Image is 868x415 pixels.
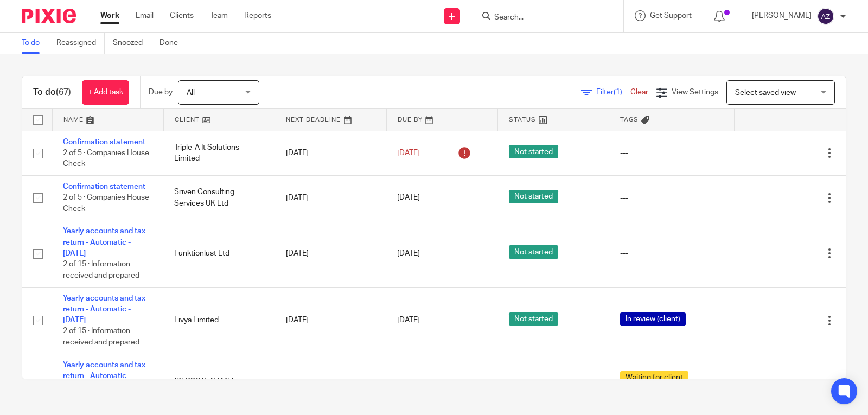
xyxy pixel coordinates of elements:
[614,88,622,96] span: (1)
[493,13,591,23] input: Search
[163,287,275,354] td: Livya Limited
[170,10,194,21] a: Clients
[630,88,648,96] a: Clear
[33,87,71,98] h1: To do
[620,148,724,158] div: ---
[397,317,420,324] span: [DATE]
[63,194,149,213] span: 2 of 5 · Companies House Check
[397,250,420,257] span: [DATE]
[620,312,686,326] span: In review (client)
[113,33,151,54] a: Snoozed
[509,190,558,203] span: Not started
[620,193,724,203] div: ---
[620,371,688,385] span: Waiting for client
[22,9,76,23] img: Pixie
[397,149,420,157] span: [DATE]
[163,220,275,287] td: Funktionlust Ltd
[275,175,386,220] td: [DATE]
[100,10,119,21] a: Work
[509,245,558,259] span: Not started
[817,8,834,25] img: svg%3E
[735,89,796,97] span: Select saved view
[650,12,692,20] span: Get Support
[82,80,129,105] a: + Add task
[275,131,386,175] td: [DATE]
[63,149,149,168] span: 2 of 5 · Companies House Check
[22,33,48,54] a: To do
[752,10,812,21] p: [PERSON_NAME]
[275,287,386,354] td: [DATE]
[159,33,186,54] a: Done
[275,220,386,287] td: [DATE]
[63,261,139,280] span: 2 of 15 · Information received and prepared
[63,328,139,347] span: 2 of 15 · Information received and prepared
[149,87,173,98] p: Due by
[620,248,724,259] div: ---
[63,361,145,391] a: Yearly accounts and tax return - Automatic - [DATE]
[187,89,195,97] span: All
[509,312,558,326] span: Not started
[596,88,630,96] span: Filter
[163,131,275,175] td: Triple-A It Solutions Limited
[672,88,718,96] span: View Settings
[63,138,145,146] a: Confirmation statement
[136,10,154,21] a: Email
[63,183,145,190] a: Confirmation statement
[56,33,105,54] a: Reassigned
[509,145,558,158] span: Not started
[163,175,275,220] td: Sriven Consulting Services UK Ltd
[244,10,271,21] a: Reports
[63,227,145,257] a: Yearly accounts and tax return - Automatic - [DATE]
[620,117,639,123] span: Tags
[63,295,145,324] a: Yearly accounts and tax return - Automatic - [DATE]
[56,88,71,97] span: (67)
[397,194,420,202] span: [DATE]
[210,10,228,21] a: Team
